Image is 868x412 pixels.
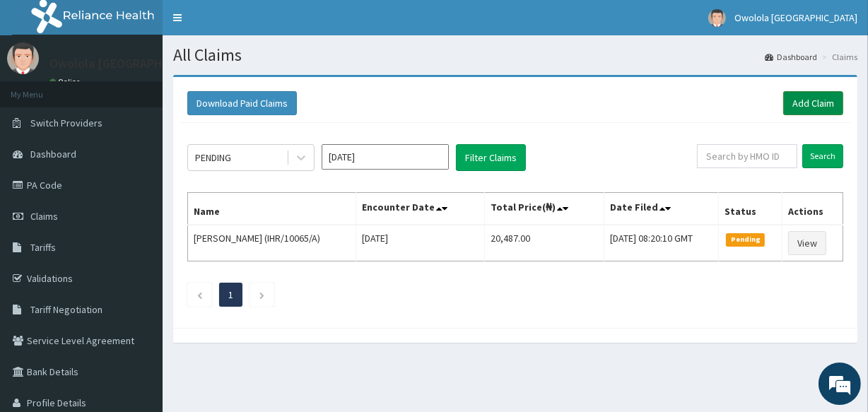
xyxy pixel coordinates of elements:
[734,11,857,24] span: Owolola [GEOGRAPHIC_DATA]
[49,57,214,70] p: Owolola [GEOGRAPHIC_DATA]
[485,193,604,225] th: Total Price(₦)
[30,117,102,129] span: Switch Providers
[7,42,39,74] img: User Image
[356,225,484,261] td: [DATE]
[259,288,265,301] a: Next page
[802,144,843,168] input: Search
[49,77,83,87] a: Online
[228,288,233,301] a: Page 1 is your current page
[819,51,857,63] li: Claims
[708,9,726,27] img: User Image
[356,193,484,225] th: Encounter Date
[195,151,231,165] div: PENDING
[197,288,203,301] a: Previous page
[456,144,526,171] button: Filter Claims
[30,303,102,316] span: Tariff Negotiation
[30,210,58,223] span: Claims
[485,225,604,261] td: 20,487.00
[30,148,76,160] span: Dashboard
[604,225,719,261] td: [DATE] 08:20:10 GMT
[719,193,782,225] th: Status
[765,51,817,63] a: Dashboard
[187,91,297,115] button: Download Paid Claims
[782,193,843,225] th: Actions
[322,144,449,170] input: Select Month and Year
[188,225,356,261] td: [PERSON_NAME] (IHR/10065/A)
[30,241,56,254] span: Tariffs
[788,231,826,255] a: View
[188,193,356,225] th: Name
[783,91,843,115] a: Add Claim
[697,144,797,168] input: Search by HMO ID
[604,193,719,225] th: Date Filed
[726,233,765,246] span: Pending
[173,46,857,64] h1: All Claims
